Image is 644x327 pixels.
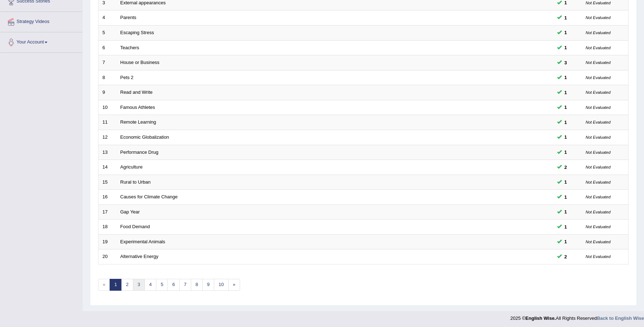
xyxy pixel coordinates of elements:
[562,59,570,66] span: You can still take this question
[179,279,191,291] a: 7
[562,44,570,51] span: You can still take this question
[98,190,116,205] td: 16
[121,279,133,291] a: 2
[120,45,139,50] a: Teachers
[98,70,116,85] td: 8
[120,224,150,229] a: Food Demand
[98,175,116,190] td: 15
[120,209,140,215] a: Gap Year
[120,105,155,110] a: Famous Athletes
[586,120,611,124] small: Not Evaluated
[586,90,611,95] small: Not Evaluated
[202,279,214,291] a: 9
[562,178,570,186] span: You can still take this question
[98,234,116,249] td: 19
[120,179,151,185] a: Rural to Urban
[562,148,570,156] span: You can still take this question
[98,26,116,41] td: 5
[586,135,611,139] small: Not Evaluated
[98,100,116,115] td: 10
[562,193,570,201] span: You can still take this question
[562,223,570,231] span: You can still take this question
[586,225,611,229] small: Not Evaluated
[98,220,116,235] td: 18
[98,85,116,100] td: 9
[98,115,116,130] td: 11
[98,249,116,264] td: 20
[562,74,570,81] span: You can still take this question
[98,130,116,145] td: 12
[562,208,570,216] span: You can still take this question
[586,165,611,169] small: Not Evaluated
[98,279,110,291] span: «
[562,14,570,22] span: You can still take this question
[120,194,178,199] a: Causes for Climate Change
[586,195,611,199] small: Not Evaluated
[228,279,240,291] a: »
[144,279,156,291] a: 4
[0,12,82,30] a: Strategy Videos
[586,31,611,35] small: Not Evaluated
[120,119,156,125] a: Remote Learning
[586,60,611,65] small: Not Evaluated
[0,32,82,50] a: Your Account
[510,311,644,322] div: 2025 © All Rights Reserved
[586,15,611,20] small: Not Evaluated
[98,145,116,160] td: 13
[120,60,160,65] a: House or Business
[98,204,116,220] td: 17
[98,10,116,26] td: 4
[586,210,611,214] small: Not Evaluated
[562,29,570,36] span: You can still take this question
[120,75,134,80] a: Pets 2
[191,279,203,291] a: 8
[562,103,570,111] span: You can still take this question
[586,75,611,80] small: Not Evaluated
[214,279,228,291] a: 10
[120,89,153,95] a: Read and Write
[120,30,154,35] a: Escaping Stress
[98,40,116,55] td: 6
[562,253,570,261] span: You can still take this question
[586,105,611,110] small: Not Evaluated
[120,134,169,140] a: Economic Globalization
[562,119,570,126] span: You can still take this question
[133,279,145,291] a: 3
[562,238,570,245] span: You can still take this question
[525,316,556,321] strong: English Wise.
[120,254,158,259] a: Alternative Energy
[98,55,116,70] td: 7
[586,240,611,244] small: Not Evaluated
[167,279,179,291] a: 6
[120,15,137,20] a: Parents
[120,239,165,244] a: Experimental Animals
[562,89,570,96] span: You can still take this question
[98,160,116,175] td: 14
[120,149,158,155] a: Performance Drug
[110,279,121,291] a: 1
[562,133,570,141] span: You can still take this question
[586,46,611,50] small: Not Evaluated
[562,163,570,171] span: You can still take this question
[586,180,611,184] small: Not Evaluated
[586,1,611,5] small: Not Evaluated
[156,279,168,291] a: 5
[120,164,143,170] a: Agriculture
[597,316,644,321] a: Back to English Wise
[586,150,611,155] small: Not Evaluated
[586,254,611,259] small: Not Evaluated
